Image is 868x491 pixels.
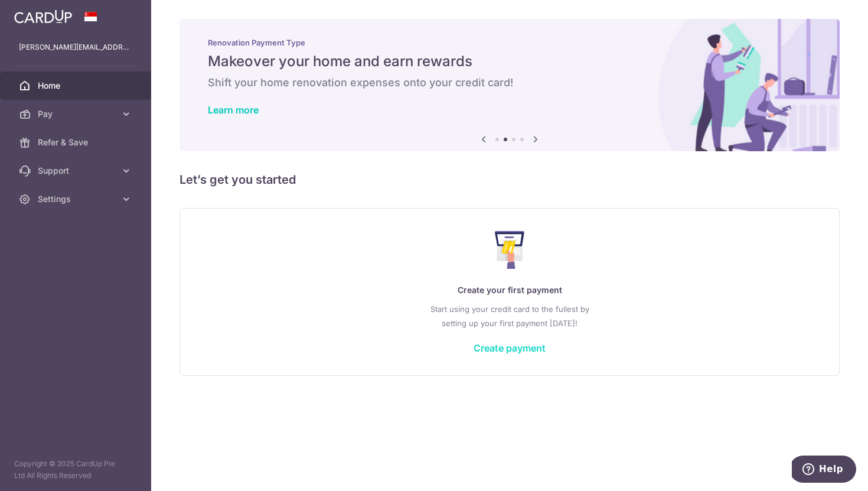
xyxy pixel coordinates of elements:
[14,9,72,24] img: CardUp
[180,170,840,189] h5: Let’s get you started
[204,283,815,297] p: Create your first payment
[495,231,525,269] img: Make Payment
[474,342,546,354] a: Create payment
[38,165,116,177] span: Support
[38,193,116,205] span: Settings
[180,19,840,151] img: Renovation banner
[792,456,856,485] iframe: Opens a widget where you can find more information
[204,302,815,330] p: Start using your credit card to the fullest by setting up your first payment [DATE]!
[38,108,116,120] span: Pay
[208,38,811,47] p: Renovation Payment Type
[19,41,132,53] p: [PERSON_NAME][EMAIL_ADDRESS][DOMAIN_NAME]
[38,136,116,148] span: Refer & Save
[208,104,259,116] a: Learn more
[208,76,811,90] h6: Shift your home renovation expenses onto your credit card!
[208,52,811,71] h5: Makeover your home and earn rewards
[38,80,116,92] span: Home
